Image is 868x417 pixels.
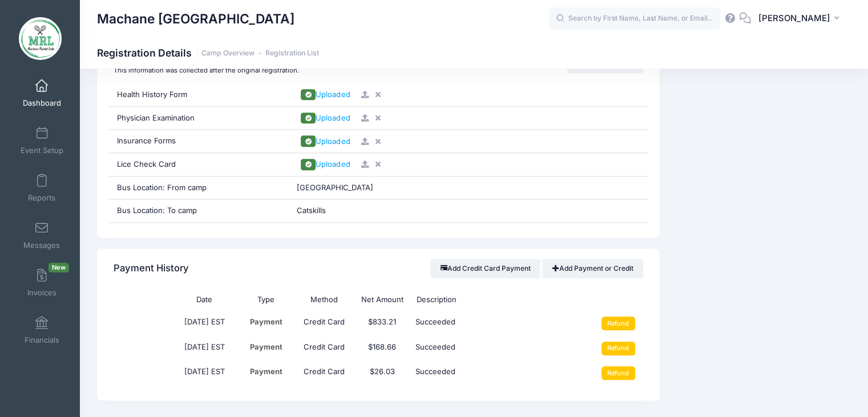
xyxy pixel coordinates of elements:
[97,47,319,59] h1: Registration Details
[751,6,851,32] button: [PERSON_NAME]
[15,263,69,303] a: InvoicesNew
[430,259,540,278] button: Add Credit Card Payment
[237,288,296,311] th: Type
[108,130,289,153] div: Insurance Forms
[27,288,56,298] span: Invoices
[15,168,69,208] a: Reports
[114,252,189,285] h4: Payment History
[411,288,585,311] th: Description
[601,342,635,355] input: Refund
[316,159,350,169] span: Uploaded
[265,49,319,58] a: Registration List
[411,360,585,386] td: Succeeded
[28,193,55,203] span: Reports
[49,263,69,272] span: New
[172,288,237,311] th: Date
[172,336,237,361] td: [DATE] EST
[108,153,289,176] div: Lice Check Card
[542,259,643,278] a: Add Payment or Credit
[353,336,411,361] td: $168.66
[316,113,350,122] span: Uploaded
[108,177,289,199] div: Bus Location: From camp
[19,17,62,60] img: Machane Racket Lake
[295,360,353,386] td: Credit Card
[15,73,69,113] a: Dashboard
[15,215,69,255] a: Messages
[601,366,635,380] input: Refund
[172,311,237,336] td: [DATE] EST
[316,90,350,99] span: Uploaded
[108,83,289,106] div: Health History Form
[114,66,299,75] div: This information was collected after the original registration.
[549,7,720,30] input: Search by First Name, Last Name, or Email...
[172,360,237,386] td: [DATE] EST
[411,336,585,361] td: Succeeded
[295,336,353,361] td: Credit Card
[297,90,354,99] a: Uploaded
[97,6,294,32] h1: Machane [GEOGRAPHIC_DATA]
[297,206,326,215] span: Catskills
[108,199,289,222] div: Bus Location: To camp
[23,98,61,108] span: Dashboard
[758,12,830,25] span: [PERSON_NAME]
[297,113,354,122] a: Uploaded
[316,137,350,146] span: Uploaded
[295,288,353,311] th: Method
[23,240,60,250] span: Messages
[411,311,585,336] td: Succeeded
[353,311,411,336] td: $833.21
[15,310,69,350] a: Financials
[201,49,255,58] a: Camp Overview
[237,360,296,386] td: Payment
[21,146,63,155] span: Event Setup
[295,311,353,336] td: Credit Card
[297,137,354,146] a: Uploaded
[297,159,354,169] a: Uploaded
[297,183,373,192] span: [GEOGRAPHIC_DATA]
[601,316,635,330] input: Refund
[237,311,296,336] td: Payment
[237,336,296,361] td: Payment
[108,107,289,130] div: Physician Examination
[25,335,59,345] span: Financials
[353,288,411,311] th: Net Amount
[15,121,69,161] a: Event Setup
[353,360,411,386] td: $26.03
